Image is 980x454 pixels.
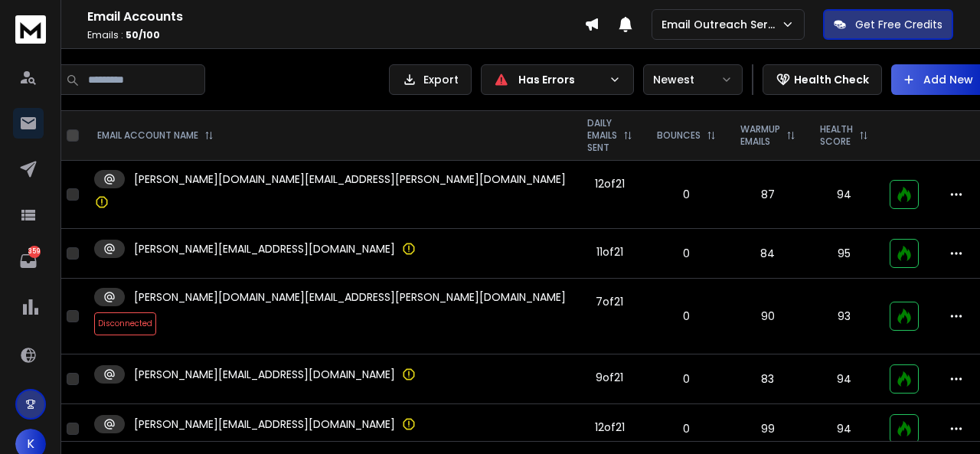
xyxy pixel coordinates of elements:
[87,29,584,41] p: Emails :
[654,421,719,436] p: 0
[654,371,719,387] p: 0
[728,404,808,454] td: 99
[587,117,617,154] p: DAILY EMAILS SENT
[389,64,472,95] button: Export
[643,64,743,95] button: Newest
[595,420,625,435] div: 12 of 21
[808,229,880,279] td: 95
[661,17,781,32] p: Email Outreach Service
[728,161,808,229] td: 87
[657,129,701,142] p: BOUNCES
[808,354,880,404] td: 94
[596,370,623,385] div: 9 of 21
[808,404,880,454] td: 94
[28,246,41,258] p: 359
[763,64,882,95] button: Health Check
[794,72,869,87] p: Health Check
[654,187,719,202] p: 0
[87,8,584,26] h1: Email Accounts
[654,246,719,261] p: 0
[134,171,566,187] p: [PERSON_NAME][DOMAIN_NAME][EMAIL_ADDRESS][PERSON_NAME][DOMAIN_NAME]
[808,161,880,229] td: 94
[820,123,853,148] p: HEALTH SCORE
[596,294,623,309] div: 7 of 21
[97,129,214,142] div: EMAIL ACCOUNT NAME
[823,9,953,40] button: Get Free Credits
[13,246,44,276] a: 359
[728,279,808,354] td: 90
[596,244,623,260] div: 11 of 21
[728,229,808,279] td: 84
[595,176,625,191] div: 12 of 21
[134,289,566,305] p: [PERSON_NAME][DOMAIN_NAME][EMAIL_ADDRESS][PERSON_NAME][DOMAIN_NAME]
[855,17,942,32] p: Get Free Credits
[728,354,808,404] td: 83
[518,72,603,87] p: Has Errors
[808,279,880,354] td: 93
[740,123,780,148] p: WARMUP EMAILS
[15,15,46,44] img: logo
[134,367,395,382] p: [PERSON_NAME][EMAIL_ADDRESS][DOMAIN_NAME]
[134,416,395,432] p: [PERSON_NAME][EMAIL_ADDRESS][DOMAIN_NAME]
[654,309,719,324] p: 0
[126,28,160,41] span: 50 / 100
[94,312,156,335] span: Disconnected
[134,241,395,256] p: [PERSON_NAME][EMAIL_ADDRESS][DOMAIN_NAME]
